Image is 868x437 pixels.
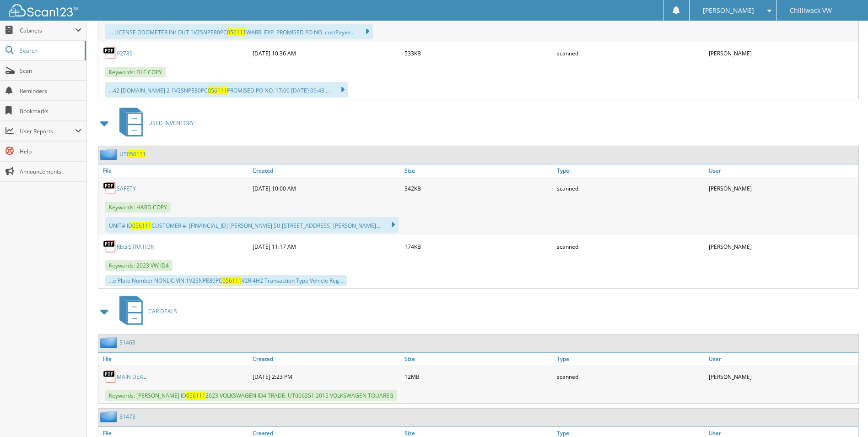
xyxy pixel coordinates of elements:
[208,87,227,94] span: 056111
[119,150,146,158] a: UT056111
[402,179,554,197] div: 342KB
[105,202,171,213] span: Keywords: HARD COPY
[402,367,554,386] div: 12MB
[148,307,177,315] span: CAR DEALS
[555,164,706,177] a: Type
[105,260,173,271] span: Keywords: 2023 VW ID4
[103,240,117,253] img: PDF.png
[822,393,868,437] iframe: Chat Widget
[100,411,119,422] img: folder2.png
[103,370,117,383] img: PDF.png
[127,150,146,158] span: 056111
[250,164,402,177] a: Created
[555,179,706,197] div: scanned
[20,47,80,55] span: Search
[706,44,858,62] div: [PERSON_NAME]
[119,413,135,421] a: 31473
[555,237,706,256] div: scanned
[114,105,194,141] a: USED INVENTORY
[706,179,858,197] div: [PERSON_NAME]
[555,44,706,62] div: scanned
[703,8,754,13] span: [PERSON_NAME]
[117,243,155,251] a: REGISTRATION
[20,127,75,135] span: User Reports
[9,4,78,16] img: scan123-logo-white.svg
[105,67,166,77] span: Keywords: FILE COPY
[100,148,119,160] img: folder2.png
[706,164,858,177] a: User
[222,277,242,284] span: 056111
[402,237,554,256] div: 174KB
[790,8,832,13] span: Chilliwack VW
[114,293,177,329] a: CAR DEALS
[20,67,81,75] span: Scan
[706,237,858,256] div: [PERSON_NAME]
[119,339,135,346] a: 31463
[103,46,117,60] img: PDF.png
[105,275,347,286] div: ...e Plate Number NONLIC VIN 1V2SNPE80PC V2R 4H2 Transaction Type Vehicle Reg...
[105,82,348,98] div: ...42 [DOMAIN_NAME] 2 1V2SNPE80PC PROMISED PO NO. 17:00 [DATE] 09:43 ...
[117,49,133,57] a: 92789
[100,337,119,348] img: folder2.png
[555,367,706,386] div: scanned
[117,185,136,192] a: SAFETY
[250,237,402,256] div: [DATE] 11:17 AM
[98,353,250,365] a: File
[706,353,858,365] a: User
[402,44,554,62] div: 533KB
[186,392,205,399] span: 056111
[132,222,151,229] span: 056111
[250,44,402,62] div: [DATE] 10:36 AM
[105,217,399,233] div: UNIT# ID CUSTOMER #: [FINANCIAL_ID] [PERSON_NAME] 50-[STREET_ADDRESS] [PERSON_NAME]...
[250,367,402,386] div: [DATE] 2:23 PM
[20,27,75,34] span: Cabinets
[20,87,81,95] span: Reminders
[402,353,554,365] a: Size
[98,164,250,177] a: File
[250,179,402,197] div: [DATE] 10:00 AM
[20,107,81,115] span: Bookmarks
[227,28,246,36] span: 056111
[402,164,554,177] a: Size
[105,24,373,39] div: ... LICENSE ODOMETER IN/ OUT 1V2SNPE80PC WARR. EXP. PROMISED PO NO. custPayxe...
[117,373,146,381] a: MAIN DEAL
[105,390,397,401] span: Keywords: [PERSON_NAME] ID 2023 VOLKSWAGEN ID4 TRADE: UT006351 2015 VOLKSWAGEN TOUAREG
[706,367,858,386] div: [PERSON_NAME]
[555,353,706,365] a: Type
[20,168,81,175] span: Announcements
[20,147,81,155] span: Help
[103,181,117,195] img: PDF.png
[148,119,194,127] span: USED INVENTORY
[250,353,402,365] a: Created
